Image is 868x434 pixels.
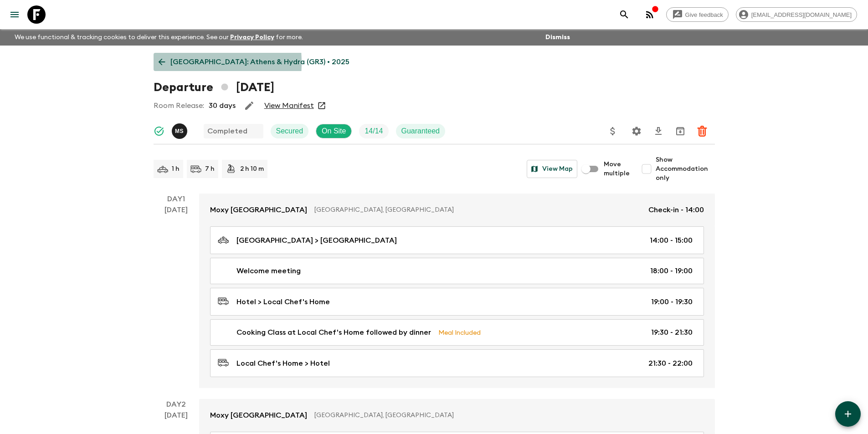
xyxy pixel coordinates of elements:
[276,126,303,137] p: Secured
[401,126,440,137] p: Guaranteed
[11,29,307,46] p: We use functional & tracking cookies to deliver this experience. See our for more.
[172,126,189,133] span: Magda Sotiriadis
[627,122,646,140] button: Settings
[170,56,349,67] p: [GEOGRAPHIC_DATA]: Athens & Hydra (GR3) • 2025
[199,194,715,226] a: Moxy [GEOGRAPHIC_DATA][GEOGRAPHIC_DATA], [GEOGRAPHIC_DATA]Check-in - 14:00
[438,327,481,337] p: Meal Included
[154,399,199,410] p: Day 2
[314,411,697,420] p: [GEOGRAPHIC_DATA], [GEOGRAPHIC_DATA]
[240,164,264,174] p: 2 h 10 m
[651,327,693,338] p: 19:30 - 21:30
[543,31,572,44] button: Dismiss
[264,101,314,110] a: View Manifest
[236,358,330,369] p: Local Chef's Home > Hotel
[236,296,330,307] p: Hotel > Local Chef's Home
[154,194,199,204] p: Day 1
[322,126,346,137] p: On Site
[154,78,274,97] h1: Departure [DATE]
[172,164,180,174] p: 1 h
[604,160,630,178] span: Move multiple
[649,122,668,140] button: Download CSV
[316,124,352,138] div: On Site
[650,235,693,246] p: 14:00 - 15:00
[680,11,728,18] span: Give feedback
[209,100,236,111] p: 30 days
[746,11,857,18] span: [EMAIL_ADDRESS][DOMAIN_NAME]
[666,7,729,22] a: Give feedback
[671,122,689,140] button: Archive (Completed, Cancelled or Unsynced Departures only)
[651,296,693,307] p: 19:00 - 19:30
[650,266,693,276] p: 18:00 - 19:00
[314,205,641,214] p: [GEOGRAPHIC_DATA], [GEOGRAPHIC_DATA]
[359,124,388,138] div: Trip Fill
[210,349,704,377] a: Local Chef's Home > Hotel21:30 - 22:00
[648,358,693,369] p: 21:30 - 22:00
[210,204,307,215] p: Moxy [GEOGRAPHIC_DATA]
[164,204,188,388] div: [DATE]
[205,164,215,174] p: 7 h
[5,5,24,24] button: menu
[154,53,354,71] a: [GEOGRAPHIC_DATA]: Athens & Hydra (GR3) • 2025
[199,399,715,432] a: Moxy [GEOGRAPHIC_DATA][GEOGRAPHIC_DATA], [GEOGRAPHIC_DATA]
[271,124,309,138] div: Secured
[207,126,247,137] p: Completed
[365,126,383,137] p: 14 / 14
[527,160,577,178] button: View Map
[210,319,704,346] a: Cooking Class at Local Chef's Home followed by dinnerMeal Included19:30 - 21:30
[154,100,204,111] p: Room Release:
[236,327,431,338] p: Cooking Class at Local Chef's Home followed by dinner
[230,34,274,41] a: Privacy Policy
[210,226,704,254] a: [GEOGRAPHIC_DATA] > [GEOGRAPHIC_DATA]14:00 - 15:00
[236,266,301,276] p: Welcome meeting
[604,122,622,140] button: Update Price, Early Bird Discount and Costs
[210,410,307,421] p: Moxy [GEOGRAPHIC_DATA]
[210,288,704,316] a: Hotel > Local Chef's Home19:00 - 19:30
[736,7,857,22] div: [EMAIL_ADDRESS][DOMAIN_NAME]
[236,235,397,246] p: [GEOGRAPHIC_DATA] > [GEOGRAPHIC_DATA]
[656,155,715,183] span: Show Accommodation only
[648,204,704,215] p: Check-in - 14:00
[154,126,164,137] svg: Synced Successfully
[210,258,704,284] a: Welcome meeting18:00 - 19:00
[615,5,633,24] button: search adventures
[693,122,711,140] button: Delete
